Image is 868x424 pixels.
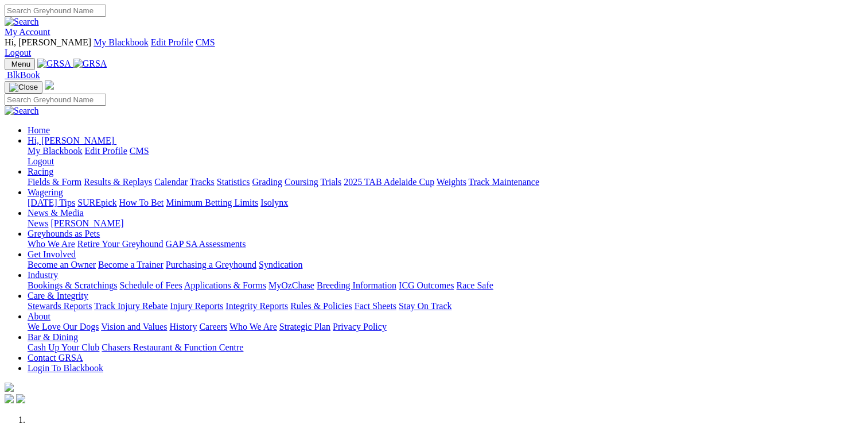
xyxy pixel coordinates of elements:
[252,177,282,187] a: Grading
[190,177,215,187] a: Tracks
[28,301,92,311] a: Stewards Reports
[45,80,54,90] img: logo-grsa-white.png
[73,59,107,69] img: GRSA
[28,177,863,187] div: Racing
[28,322,99,332] a: We Love Our Dogs
[119,198,164,207] a: How To Bet
[28,301,863,311] div: Care & Integrity
[5,48,31,57] a: Logout
[28,342,99,352] a: Cash Up Your Club
[285,177,318,187] a: Coursing
[28,218,48,228] a: News
[154,177,188,187] a: Calendar
[98,260,164,269] a: Become a Trainer
[151,37,193,47] a: Edit Profile
[28,239,75,249] a: Who We Are
[217,177,250,187] a: Statistics
[5,5,106,17] input: Search
[28,342,863,353] div: Bar & Dining
[28,146,863,167] div: Hi, [PERSON_NAME]
[166,239,246,249] a: GAP SA Assessments
[28,229,100,238] a: Greyhounds as Pets
[28,332,78,342] a: Bar & Dining
[5,17,39,27] img: Search
[166,260,256,269] a: Purchasing a Greyhound
[28,218,863,229] div: News & Media
[196,37,215,47] a: CMS
[28,280,117,290] a: Bookings & Scratchings
[28,208,84,218] a: News & Media
[28,260,863,270] div: Get Involved
[184,280,266,290] a: Applications & Forms
[28,187,63,197] a: Wagering
[9,83,38,92] img: Close
[5,58,35,70] button: Toggle navigation
[28,291,88,300] a: Care & Integrity
[77,239,164,249] a: Retire Your Greyhound
[279,322,330,332] a: Strategic Plan
[28,322,863,332] div: About
[28,136,114,145] span: Hi, [PERSON_NAME]
[37,59,71,69] img: GRSA
[50,218,123,228] a: [PERSON_NAME]
[28,280,863,291] div: Industry
[7,70,40,80] span: BlkBook
[28,146,83,156] a: My Blackbook
[28,198,75,207] a: [DATE] Tips
[28,270,58,280] a: Industry
[5,37,863,58] div: My Account
[102,342,243,352] a: Chasers Restaurant & Function Centre
[169,322,197,332] a: History
[28,353,83,363] a: Contact GRSA
[260,198,288,207] a: Isolynx
[199,322,227,332] a: Careers
[28,156,54,166] a: Logout
[28,311,50,321] a: About
[5,94,106,106] input: Search
[119,280,182,290] a: Schedule of Fees
[399,280,454,290] a: ICG Outcomes
[85,146,127,156] a: Edit Profile
[101,322,167,332] a: Vision and Values
[225,301,288,311] a: Integrity Reports
[28,363,103,373] a: Login To Blackbook
[5,394,14,403] img: facebook.svg
[28,260,96,269] a: Become an Owner
[320,177,341,187] a: Trials
[317,280,396,290] a: Breeding Information
[5,106,39,116] img: Search
[5,70,40,80] a: BlkBook
[28,177,81,187] a: Fields & Form
[94,301,168,311] a: Track Injury Rebate
[166,198,258,207] a: Minimum Betting Limits
[399,301,451,311] a: Stay On Track
[77,198,116,207] a: SUREpick
[16,394,25,403] img: twitter.svg
[456,280,493,290] a: Race Safe
[268,280,314,290] a: MyOzChase
[5,37,91,47] span: Hi, [PERSON_NAME]
[5,81,42,94] button: Toggle navigation
[130,146,149,156] a: CMS
[344,177,434,187] a: 2025 TAB Adelaide Cup
[290,301,352,311] a: Rules & Policies
[469,177,539,187] a: Track Maintenance
[84,177,152,187] a: Results & Replays
[5,383,14,392] img: logo-grsa-white.png
[5,27,50,37] a: My Account
[28,239,863,249] div: Greyhounds as Pets
[94,37,149,47] a: My Blackbook
[333,322,387,332] a: Privacy Policy
[259,260,302,269] a: Syndication
[355,301,396,311] a: Fact Sheets
[11,60,30,68] span: Menu
[170,301,223,311] a: Injury Reports
[28,198,863,208] div: Wagering
[28,136,116,145] a: Hi, [PERSON_NAME]
[229,322,277,332] a: Who We Are
[28,125,50,135] a: Home
[437,177,466,187] a: Weights
[28,249,76,259] a: Get Involved
[28,167,53,176] a: Racing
